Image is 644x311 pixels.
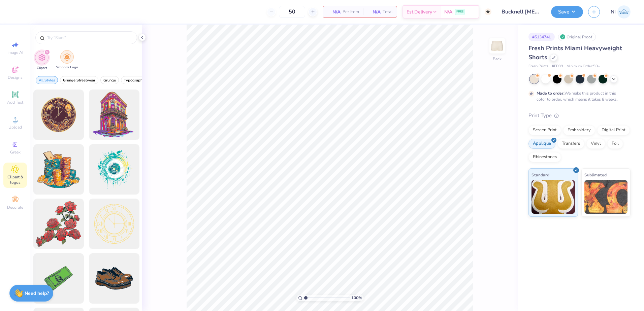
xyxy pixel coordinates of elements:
[37,66,47,71] span: Clipart
[532,171,549,178] span: Standard
[100,76,119,84] button: filter button
[3,174,27,185] span: Clipart & logos
[586,139,605,149] div: Vinyl
[537,91,565,96] strong: Made to order:
[7,100,23,105] span: Add Text
[8,125,22,130] span: Upload
[444,8,452,15] span: N/A
[528,152,561,162] div: Rhinestones
[552,64,563,69] span: # FP89
[35,51,49,71] button: filter button
[56,50,78,70] div: filter for School's Logo
[367,8,381,15] span: N/A
[63,53,71,61] img: School's Logo Image
[38,54,46,62] img: Clipart Image
[567,64,600,69] span: Minimum Order: 50 +
[56,65,78,70] span: School's Logo
[607,139,623,149] div: Foil
[528,112,631,119] div: Print Type
[617,5,631,19] img: Nicole Isabelle Dimla
[493,56,502,62] div: Back
[35,51,49,71] div: filter for Clipart
[343,8,359,15] span: Per Item
[557,139,584,149] div: Transfers
[36,76,58,84] button: filter button
[490,39,504,53] img: Back
[496,5,546,19] input: Untitled Design
[63,78,95,83] span: Grunge Streetwear
[39,78,55,83] span: All Styles
[124,78,144,83] span: Typography
[121,76,148,84] button: filter button
[8,75,23,80] span: Designs
[383,8,393,15] span: Total
[528,125,561,135] div: Screen Print
[103,78,116,83] span: Grunge
[7,50,23,55] span: Image AI
[25,290,49,297] strong: Need help?
[456,9,463,14] span: FREE
[597,125,630,135] div: Digital Print
[351,295,362,301] span: 100 %
[611,8,616,16] span: NI
[584,180,628,214] img: Sublimated
[279,6,305,18] input: – –
[528,44,622,61] span: Fresh Prints Miami Heavyweight Shorts
[558,33,596,41] div: Original Proof
[611,5,631,19] a: NI
[551,6,583,18] button: Save
[60,76,98,84] button: filter button
[407,8,432,15] span: Est. Delivery
[56,51,78,71] button: filter button
[528,33,555,41] div: # 513474L
[532,180,575,214] img: Standard
[10,149,21,155] span: Greek
[528,139,555,149] div: Applique
[7,205,23,210] span: Decorate
[563,125,595,135] div: Embroidery
[528,64,548,69] span: Fresh Prints
[46,34,133,41] input: Try "Stars"
[327,8,341,15] span: N/A
[537,90,619,102] div: We make this product in this color to order, which means it takes 8 weeks.
[584,171,607,178] span: Sublimated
